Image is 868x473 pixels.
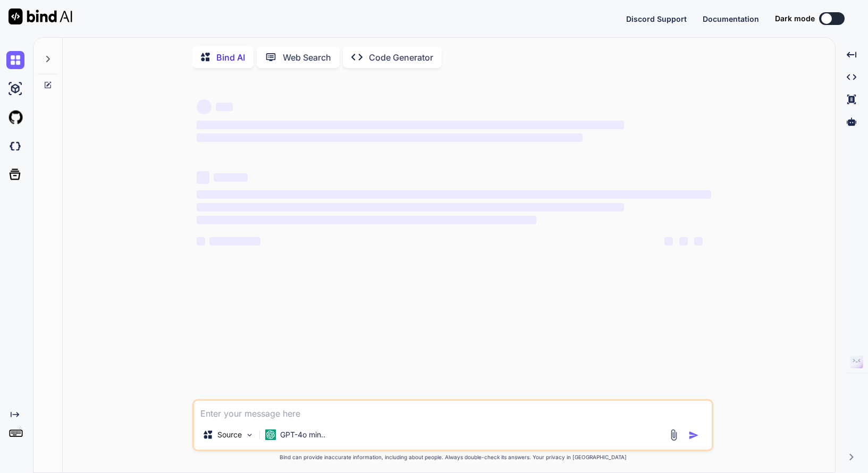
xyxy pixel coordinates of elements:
img: githubLight [6,108,24,126]
p: Code Generator [369,51,433,64]
p: Source [217,429,242,440]
span: ‌ [197,216,536,224]
span: ‌ [197,237,205,246]
span: ‌ [197,171,209,184]
span: ‌ [694,237,703,246]
p: Web Search [283,51,331,64]
img: Pick Models [245,430,254,440]
button: Discord Support [626,13,687,24]
span: ‌ [216,103,233,111]
span: ‌ [679,237,688,246]
p: Bind can provide inaccurate information, including about people. Always double-check its answers.... [192,453,713,461]
button: Documentation [703,13,759,24]
span: Documentation [703,14,759,23]
span: ‌ [214,173,248,182]
span: ‌ [664,237,673,246]
p: Bind AI [216,51,245,64]
span: ‌ [197,133,583,142]
p: GPT-4o min.. [280,429,325,440]
span: ‌ [197,190,711,199]
img: Bind AI [9,9,72,24]
img: GPT-4o mini [265,429,276,440]
span: ‌ [197,203,623,212]
img: attachment [668,429,680,441]
img: darkCloudIdeIcon [6,137,24,155]
span: Discord Support [626,14,687,23]
img: ai-studio [6,80,24,98]
img: chat [6,51,24,69]
span: ‌ [197,121,623,129]
span: ‌ [209,237,260,246]
span: Dark mode [775,13,815,24]
span: ‌ [197,99,212,114]
img: icon [688,430,699,441]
